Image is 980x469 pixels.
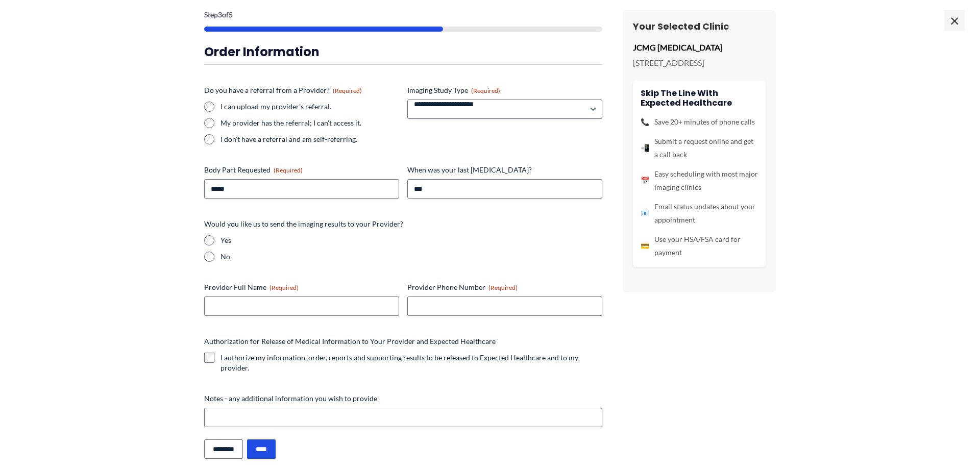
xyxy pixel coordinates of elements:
span: (Required) [333,87,362,94]
span: (Required) [269,284,299,291]
label: Yes [220,235,602,245]
label: I authorize my information, order, reports and supporting results to be released to Expected Heal... [220,353,602,373]
li: Easy scheduling with most major imaging clinics [641,167,758,194]
legend: Do you have a referral from a Provider? [204,85,362,95]
span: × [944,10,965,31]
span: (Required) [488,284,518,291]
li: Use your HSA/FSA card for payment [641,233,758,259]
label: Provider Full Name [204,282,399,292]
label: I can upload my provider's referral. [220,102,399,112]
label: Body Part Requested [204,165,399,175]
p: [STREET_ADDRESS] [633,55,766,70]
li: Submit a request online and get a call back [641,135,758,161]
span: (Required) [471,87,500,94]
legend: Would you like us to send the imaging results to your Provider? [204,219,403,229]
span: 📲 [641,141,649,155]
span: 3 [218,10,222,19]
p: Step of [204,11,602,18]
label: Provider Phone Number [407,282,602,292]
label: No [220,252,602,262]
li: Email status updates about your appointment [641,200,758,227]
span: 5 [229,10,233,19]
legend: Authorization for Release of Medical Information to Your Provider and Expected Healthcare [204,336,496,347]
label: I don't have a referral and am self-referring. [220,134,399,144]
span: 💳 [641,239,649,253]
span: (Required) [274,166,303,174]
span: 📧 [641,207,649,220]
label: My provider has the referral; I can't access it. [220,118,399,128]
p: JCMG [MEDICAL_DATA] [633,40,766,55]
span: 📅 [641,174,649,187]
label: Imaging Study Type [407,85,602,95]
label: Notes - any additional information you wish to provide [204,393,602,404]
h3: Your Selected Clinic [633,20,766,32]
span: 📞 [641,115,649,129]
h4: Skip the line with Expected Healthcare [641,88,758,108]
li: Save 20+ minutes of phone calls [641,115,758,129]
h3: Order Information [204,44,602,60]
label: When was your last [MEDICAL_DATA]? [407,165,602,175]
